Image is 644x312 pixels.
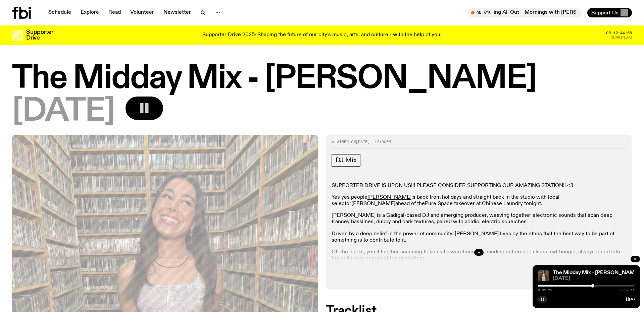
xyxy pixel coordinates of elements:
[159,8,195,17] a: Newsletter
[77,8,103,17] a: Explore
[553,276,635,281] span: [DATE]
[12,64,632,94] h1: The Midday Mix - [PERSON_NAME]
[621,289,635,292] span: 0:57:11
[587,8,632,17] button: Support Us
[44,8,75,17] a: Schedule
[332,154,361,167] a: DJ Mix
[370,139,391,144] span: , 12:00pm
[538,289,552,292] span: 0:32:25
[337,139,356,144] span: Aired on
[104,8,125,17] a: Read
[126,8,158,17] a: Volunteer
[332,212,627,225] p: [PERSON_NAME] is a Gadigal-based DJ and emerging producer, weaving together electronic sounds tha...
[12,97,115,127] span: [DATE]
[332,231,627,244] p: Driven by a deep belief in the power of community, [PERSON_NAME] lives by the ethos that the best...
[606,31,632,35] span: 05:12:44:58
[367,195,411,200] a: [PERSON_NAME]
[611,36,632,39] span: Remaining
[332,183,573,188] a: SUPPORTER DRIVE IS UPON US!!! PLEASE CONSIDER SUPPORTING OUR AMAZING STATION!! <3
[351,201,395,206] a: [PERSON_NAME]
[336,157,357,164] span: DJ Mix
[553,270,640,275] a: The Midday Mix - [PERSON_NAME]
[202,32,442,38] p: Supporter Drive 2025: Shaping the future of our city’s music, arts, and culture - with the help o...
[425,201,541,206] a: Pure Space takeover at Chinese Laundry tonight
[468,8,582,17] button: On AirMornings with [PERSON_NAME] / going All OutMornings with [PERSON_NAME] / going All Out
[356,139,370,144] span: [DATE]
[26,29,53,41] h3: Supporter Drive
[591,10,618,16] span: Support Us
[332,194,627,207] p: Yes yes people is back from holidays and straight back in the studio with local selector ahead of...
